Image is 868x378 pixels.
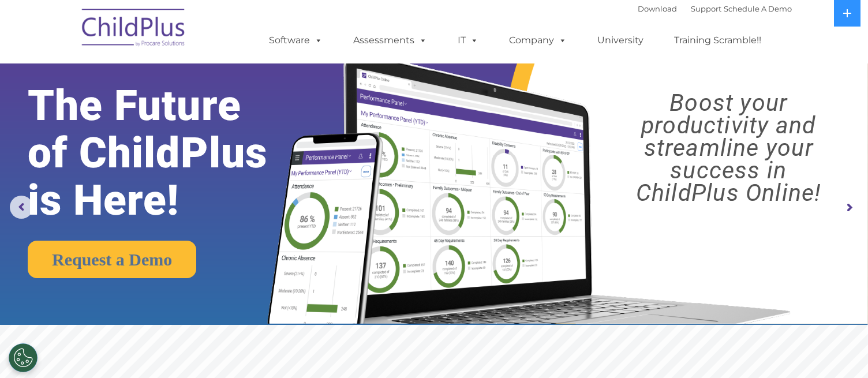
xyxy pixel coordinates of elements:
a: Company [497,29,578,52]
a: Support [691,4,721,13]
a: University [586,29,655,52]
img: ChildPlus by Procare Solutions [76,1,192,58]
iframe: Chat Widget [680,253,868,378]
button: Cookies Settings [9,343,38,372]
a: Training Scramble!! [663,29,773,52]
font: | [638,4,792,13]
a: Request a Demo [28,241,196,278]
a: Software [257,29,334,52]
a: Schedule A Demo [724,4,792,13]
a: Download [638,4,677,13]
a: IT [446,29,490,52]
rs-layer: Boost your productivity and streamline your success in ChildPlus Online! [600,92,857,204]
rs-layer: The Future of ChildPlus is Here! [28,82,305,224]
a: Assessments [342,29,439,52]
